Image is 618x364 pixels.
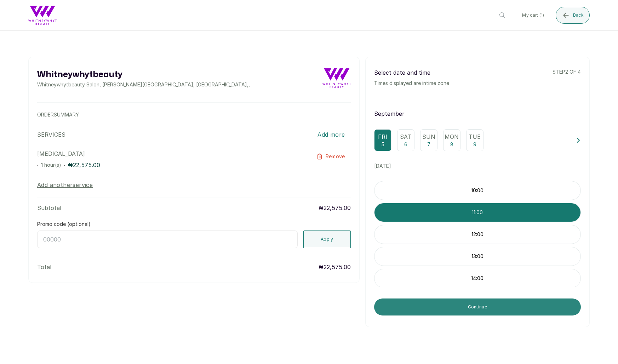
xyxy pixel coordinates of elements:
[473,141,476,148] p: 9
[556,7,590,24] button: Back
[319,263,351,271] p: ₦22,575.00
[422,132,435,141] p: Sun
[400,132,411,141] p: Sat
[469,132,481,141] p: Tue
[41,162,61,168] span: 1 hour(s)
[37,181,93,189] button: Add anotherservice
[450,141,453,148] p: 8
[516,7,550,24] button: My cart (1)
[37,149,288,158] p: [MEDICAL_DATA]
[381,141,384,148] p: 5
[37,161,288,169] div: · ·
[374,275,580,282] p: 14:00
[553,68,581,75] p: step 2 of 4
[37,130,65,139] p: SERVICES
[326,153,345,160] span: Remove
[374,231,580,238] p: 12:00
[28,6,57,25] img: business logo
[374,187,580,194] p: 10:00
[312,127,350,142] button: Add more
[319,204,351,212] p: ₦22,575.00
[322,68,351,88] img: business logo
[37,263,51,271] p: Total
[573,12,584,18] span: Back
[68,161,100,169] p: ₦22,575.00
[37,204,61,212] p: Subtotal
[311,149,351,164] button: Remove
[37,231,298,248] input: 00000
[37,221,91,228] label: Promo code (optional)
[303,231,351,248] button: Apply
[37,68,250,81] h2: Whitneywhytbeauty
[374,68,449,77] p: Select date and time
[374,80,449,87] p: Times displayed are in time zone
[404,141,407,148] p: 6
[374,298,581,315] button: Continue
[427,141,430,148] p: 7
[378,132,387,141] p: Fri
[374,209,580,216] p: 11:00
[37,81,250,88] p: Whitneywhytbeauty Salon, [PERSON_NAME][GEOGRAPHIC_DATA], [GEOGRAPHIC_DATA] , ,
[374,253,580,260] p: 13:00
[374,163,581,170] p: [DATE]
[374,109,581,118] p: September
[445,132,459,141] p: Mon
[37,111,351,118] p: ORDER SUMMARY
